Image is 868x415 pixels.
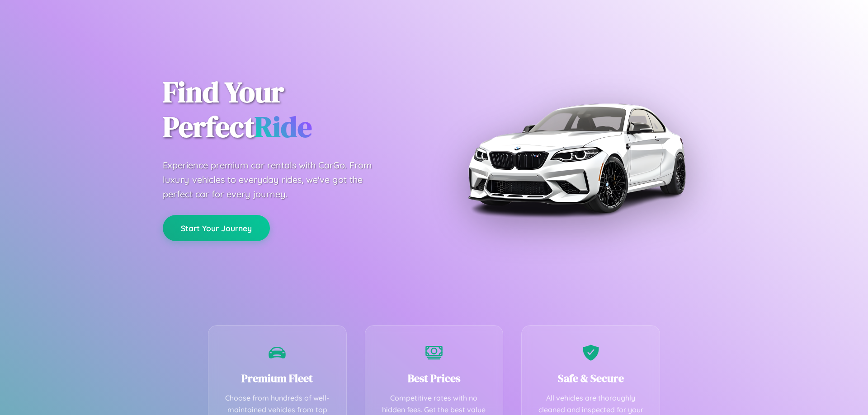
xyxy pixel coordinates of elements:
[163,75,420,145] h1: Find Your Perfect
[222,371,333,386] h3: Premium Fleet
[463,45,689,271] img: Premium BMW car rental vehicle
[255,107,312,146] span: Ride
[163,158,389,201] p: Experience premium car rentals with CarGo. From luxury vehicles to everyday rides, we've got the ...
[535,371,646,386] h3: Safe & Secure
[379,371,490,386] h3: Best Prices
[163,215,270,241] button: Start Your Journey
